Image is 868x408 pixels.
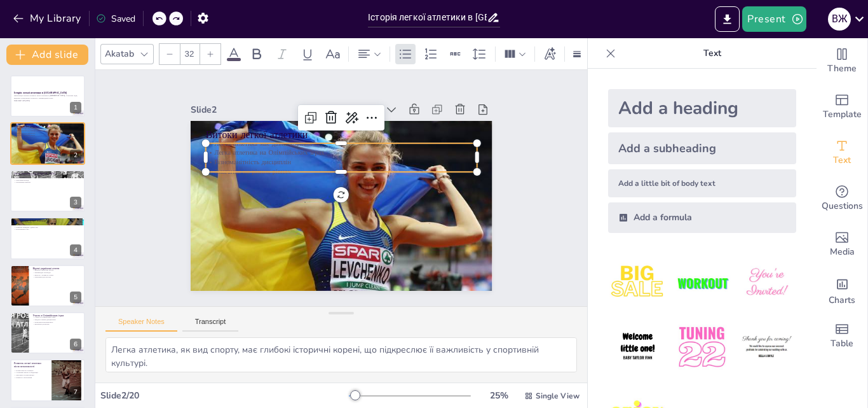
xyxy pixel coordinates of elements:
[10,122,85,164] div: 2
[70,102,81,113] div: 1
[14,129,81,132] p: Легка атлетика на Олімпійських іграх
[105,337,577,372] textarea: Легка атлетика, як вид спорту, має глибокі історичні корені, що підкреслює її важливість у спорти...
[829,293,855,307] span: Charts
[358,43,428,311] p: Витоки легкої атлетики
[817,267,867,313] div: Add charts and graphs
[14,370,44,372] p: Новий імпульс розвитку
[14,229,81,231] p: Популярність бігу
[10,265,85,307] div: 5
[368,8,487,27] input: Insert title
[742,6,806,32] button: Present
[828,6,851,32] button: В Ж
[381,23,427,186] div: Slide 2
[32,318,81,321] p: Медалі в різних дисциплінах
[342,46,409,314] p: Легка атлетика на Олімпійських іграх
[14,124,81,128] p: Витоки легкої атлетики
[570,44,584,64] div: Border settings
[14,132,81,134] p: Різноманітність дисциплін
[608,89,796,127] div: Add a heading
[32,269,81,271] p: Видатні українські атлети
[32,274,81,276] p: Внесок у розвиток спорту
[70,386,81,398] div: 7
[817,130,867,176] div: Add text boxes
[14,176,81,179] p: Розвиток спорту
[70,244,81,256] div: 4
[14,377,44,379] p: Кількість спортсменів
[830,245,855,259] span: Media
[828,8,851,31] div: В Ж
[10,359,85,401] div: 7
[14,179,81,181] p: Залучення молоді
[14,95,81,99] p: Презентація охоплює розвиток легкої атлетики в [GEOGRAPHIC_DATA], її ключові події, видатних спор...
[827,62,857,76] span: Theme
[100,390,349,402] div: Slide 2 / 20
[621,38,804,69] p: Text
[608,202,796,233] div: Add a formula
[14,172,81,176] p: Легка атлетика в [GEOGRAPHIC_DATA]
[817,176,867,222] div: Get real-time input from your audience
[32,321,81,323] p: Конкурентоспроможність
[608,253,667,313] img: 1.jpeg
[817,84,867,130] div: Add ready made slides
[10,75,85,117] div: 1
[10,8,86,29] button: My Library
[70,197,81,208] div: 3
[823,108,862,122] span: Template
[608,132,796,164] div: Add a subheading
[14,174,81,177] p: Перші змагання в [GEOGRAPHIC_DATA]
[10,170,85,212] div: 3
[334,49,400,317] p: Різноманітність дисциплін
[540,44,559,64] div: Text effects
[817,222,867,267] div: Add images, graphics, shapes or video
[14,219,81,223] p: Основні види легкої атлетики
[715,6,740,32] button: Export to PowerPoint
[32,323,81,326] p: Визнання досягнень
[14,374,44,377] p: Змагання та конкуренція
[14,226,81,229] p: Розвиток фізичних здібностей
[14,222,81,224] p: Види легкої атлетики
[14,99,81,102] p: Generated with [URL]
[102,45,137,62] div: Akatab
[14,127,81,129] p: Легка атлетика має давнє коріння
[96,13,135,25] div: Saved
[32,271,81,274] p: Міжнародні нагороди
[672,253,731,313] img: 2.jpeg
[14,362,44,369] p: Розвиток легкої атлетики після незалежності
[70,339,81,350] div: 6
[833,153,851,167] span: Text
[831,337,853,351] span: Table
[32,276,81,278] p: Натхнення для молоді
[822,199,863,213] span: Questions
[70,150,81,161] div: 2
[32,314,81,318] p: Участь в Олімпійських іграх
[672,318,731,377] img: 5.jpeg
[14,134,81,136] p: Змагання на різних рівнях
[608,169,796,197] div: Add a little bit of body text
[14,91,67,94] strong: Історія легкої атлетики в [GEOGRAPHIC_DATA]
[6,45,88,65] button: Add slide
[14,224,81,227] p: Правила та техніки
[536,391,580,401] span: Single View
[817,313,867,359] div: Add a table
[501,44,529,64] div: Column Count
[484,390,514,402] div: 25 %
[608,318,667,377] img: 4.jpeg
[10,217,85,259] div: 4
[32,266,81,270] p: Відомі українські атлети
[737,318,796,377] img: 6.jpeg
[182,318,239,332] button: Transcript
[105,318,177,332] button: Speaker Notes
[14,372,44,374] p: Спортивні школи та федерації
[14,181,81,184] p: Організація змагань
[737,253,796,313] img: 3.jpeg
[10,312,85,354] div: 6
[70,292,81,303] div: 5
[817,38,867,84] div: Change the overall theme
[32,316,81,319] p: Участь в Олімпійських іграх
